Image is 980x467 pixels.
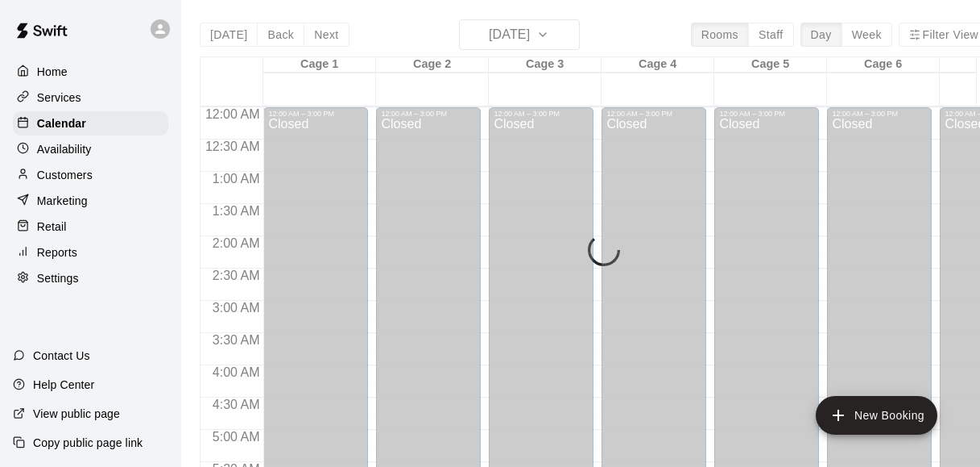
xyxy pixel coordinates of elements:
[209,204,264,218] span: 1:30 AM
[13,85,168,110] a: Services
[37,244,77,261] p: Reports
[37,270,79,286] p: Settings
[381,110,476,118] div: 12:00 AM – 3:00 PM
[816,396,937,435] button: add
[13,215,168,239] a: Retail
[719,110,814,118] div: 12:00 AM – 3:00 PM
[494,110,589,118] div: 12:00 AM – 3:00 PM
[268,110,363,118] div: 12:00 AM – 3:00 PM
[37,219,67,235] p: Retail
[832,110,927,118] div: 12:00 AM – 3:00 PM
[209,301,264,315] span: 3:00 AM
[209,172,264,186] span: 1:00 AM
[37,167,93,183] p: Customers
[37,90,81,106] p: Services
[827,57,940,73] div: Cage 6
[209,269,264,282] span: 2:30 AM
[209,365,264,379] span: 4:00 AM
[33,406,120,422] p: View public page
[489,57,602,73] div: Cage 3
[37,141,92,157] p: Availability
[13,189,168,213] a: Marketing
[201,140,264,153] span: 12:30 AM
[13,266,168,290] a: Settings
[209,236,264,250] span: 2:00 AM
[37,115,86,131] p: Calendar
[13,137,168,161] a: Availability
[37,64,68,80] p: Home
[263,57,376,73] div: Cage 1
[209,398,264,411] span: 4:30 AM
[602,57,714,73] div: Cage 4
[13,163,168,187] a: Customers
[209,333,264,347] span: 3:30 AM
[33,377,94,393] p: Help Center
[13,60,168,84] a: Home
[13,111,168,136] a: Calendar
[376,57,489,73] div: Cage 2
[209,430,264,444] span: 5:00 AM
[37,193,88,209] p: Marketing
[606,110,701,118] div: 12:00 AM – 3:00 PM
[13,240,168,265] a: Reports
[714,57,827,73] div: Cage 5
[33,348,90,364] p: Contact Us
[33,435,143,451] p: Copy public page link
[201,107,264,121] span: 12:00 AM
